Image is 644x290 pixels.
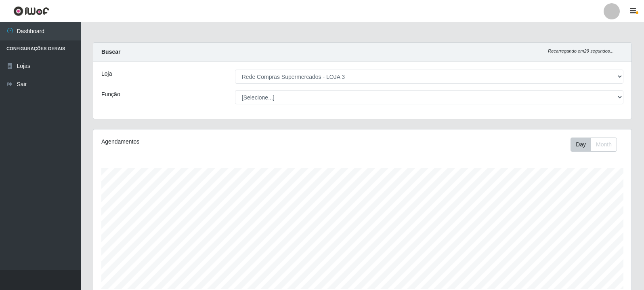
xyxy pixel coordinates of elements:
[101,49,120,55] strong: Buscar
[101,138,312,146] div: Agendamentos
[571,138,591,152] button: Day
[548,49,614,53] i: Recarregando em 29 segundos...
[571,138,623,152] div: Toolbar with button groups
[591,138,617,152] button: Month
[13,6,49,16] img: CoreUI Logo
[101,90,120,99] label: Função
[571,138,617,152] div: First group
[101,70,112,78] label: Loja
